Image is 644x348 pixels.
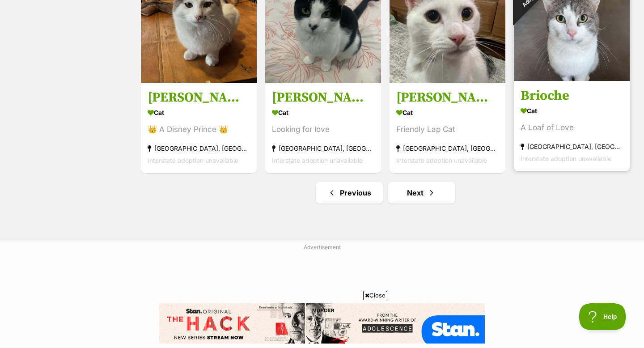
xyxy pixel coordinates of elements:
div: Cat [272,106,374,119]
h3: [PERSON_NAME] [272,89,374,106]
div: [GEOGRAPHIC_DATA], [GEOGRAPHIC_DATA] [521,140,623,153]
iframe: Help Scout Beacon - Open [579,303,626,330]
a: Previous page [316,182,383,204]
a: Brioche Cat A Loaf of Love [GEOGRAPHIC_DATA], [GEOGRAPHIC_DATA] Interstate adoption unavailable f... [514,81,630,171]
nav: Pagination [140,182,631,204]
div: 👑 A Disney Prince 👑 [148,123,250,136]
span: Close [363,291,387,300]
div: [GEOGRAPHIC_DATA], [GEOGRAPHIC_DATA] [396,142,499,154]
h3: [PERSON_NAME] 🤍 [396,89,499,106]
h3: Brioche [521,87,623,104]
div: Friendly Lap Cat [396,123,499,136]
span: Interstate adoption unavailable [396,157,487,164]
div: [GEOGRAPHIC_DATA], [GEOGRAPHIC_DATA] [148,142,250,154]
a: [PERSON_NAME] Cat 👑 A Disney Prince 👑 [GEOGRAPHIC_DATA], [GEOGRAPHIC_DATA] Interstate adoption un... [141,82,257,173]
div: Looking for love [272,123,374,136]
a: On HoldAdoption pending [514,74,630,83]
h3: [PERSON_NAME] [148,89,250,106]
iframe: Advertisement [159,303,485,344]
div: [GEOGRAPHIC_DATA], [GEOGRAPHIC_DATA] [272,142,374,154]
span: Interstate adoption unavailable [521,155,611,162]
div: Cat [148,106,250,119]
span: Interstate adoption unavailable [148,157,238,164]
a: [PERSON_NAME] 🤍 Cat Friendly Lap Cat [GEOGRAPHIC_DATA], [GEOGRAPHIC_DATA] Interstate adoption una... [390,82,505,173]
a: [PERSON_NAME] Cat Looking for love [GEOGRAPHIC_DATA], [GEOGRAPHIC_DATA] Interstate adoption unava... [265,82,381,173]
div: Cat [521,104,623,117]
a: Next page [388,182,455,204]
div: A Loaf of Love [521,122,623,134]
span: Interstate adoption unavailable [272,157,363,164]
div: Cat [396,106,499,119]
